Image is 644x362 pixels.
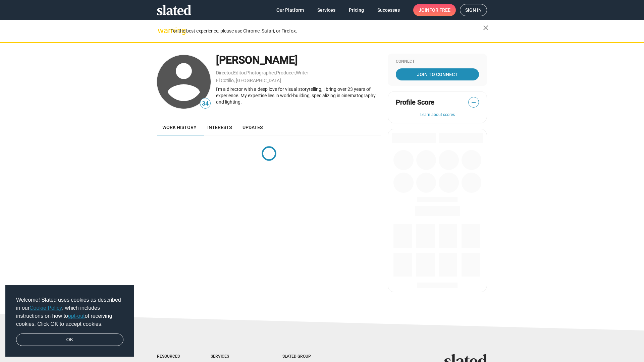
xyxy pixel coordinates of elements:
span: Pricing [349,4,364,16]
span: Profile Score [396,98,434,107]
a: Writer [296,70,308,75]
mat-icon: warning [158,26,166,35]
a: Our Platform [271,4,309,16]
a: Interests [202,119,237,135]
button: Learn about scores [396,112,479,118]
div: cookieconsent [5,285,134,357]
span: Sign in [465,4,482,16]
a: Services [312,4,341,16]
span: Join [419,4,450,16]
div: I'm a director with a deep love for visual storytelling, I bring over 23 years of experience. My ... [216,86,381,105]
span: for free [429,4,450,16]
span: Updates [243,125,263,130]
a: Director [216,70,232,75]
div: Slated Group [282,354,328,359]
a: Editor [233,70,246,75]
span: , [232,71,233,75]
span: — [469,98,479,107]
span: , [275,71,276,75]
div: For the best experience, please use Chrome, Safari, or Firefox. [170,26,483,36]
span: , [246,71,246,75]
span: Our Platform [276,4,304,16]
a: Photographer [246,70,275,75]
a: opt-out [68,313,85,319]
a: Pricing [343,4,369,16]
span: Join To Connect [397,68,478,80]
mat-icon: close [482,24,490,32]
a: Cookie Policy [30,305,62,311]
div: [PERSON_NAME] [216,53,381,67]
a: El Cotillo, [GEOGRAPHIC_DATA] [216,78,281,83]
a: Updates [237,119,268,135]
span: Services [317,4,335,16]
div: Services [211,354,256,359]
div: Connect [396,59,479,64]
a: dismiss cookie message [16,334,123,346]
span: Welcome! Slated uses cookies as described in our , which includes instructions on how to of recei... [16,296,123,328]
a: Joinfor free [413,4,456,16]
a: Successes [372,4,405,16]
a: Producer [276,70,295,75]
span: , [295,71,296,75]
span: Successes [377,4,400,16]
span: Work history [162,125,197,130]
a: Join To Connect [396,68,479,80]
div: Resources [157,354,184,359]
span: 34 [200,99,210,108]
span: Interests [207,125,232,130]
a: Sign in [460,4,487,16]
a: Work history [157,119,202,135]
